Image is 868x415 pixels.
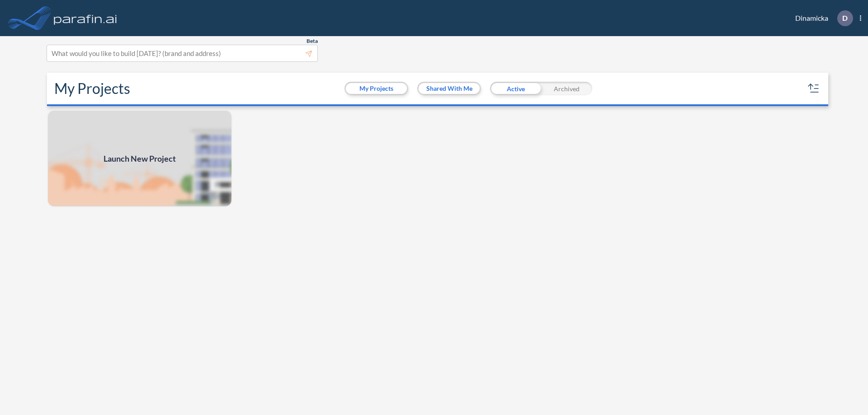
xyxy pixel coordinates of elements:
[782,10,861,26] div: Dinamicka
[47,110,232,207] img: add
[807,81,821,96] button: sort
[346,83,407,94] button: My Projects
[52,9,119,27] img: logo
[541,82,592,95] div: Archived
[307,37,318,45] span: Beta
[104,153,176,165] span: Launch New Project
[490,82,541,95] div: Active
[419,83,480,94] button: Shared With Me
[54,80,130,97] h2: My Projects
[842,14,848,22] p: D
[47,110,232,207] a: Launch New Project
